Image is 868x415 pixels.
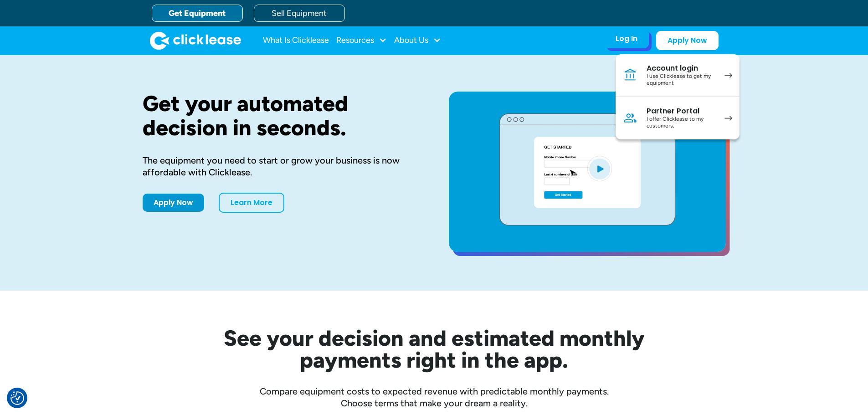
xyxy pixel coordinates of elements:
[143,385,726,409] div: Compare equipment costs to expected revenue with predictable monthly payments. Choose terms that ...
[647,64,715,73] div: Account login
[656,31,719,50] a: Apply Now
[143,194,204,212] a: Apply Now
[150,31,241,50] a: home
[150,31,241,50] img: Clicklease logo
[616,34,637,43] div: Log In
[179,327,689,371] h2: See your decision and estimated monthly payments right in the app.
[616,97,740,139] a: Partner PortalI offer Clicklease to my customers.
[219,193,284,213] a: Learn More
[10,391,24,405] img: Revisit consent button
[724,73,732,78] img: arrow
[263,31,329,50] a: What Is Clicklease
[623,68,637,82] img: Bank icon
[336,31,387,50] div: Resources
[449,92,726,252] a: open lightbox
[623,111,637,125] img: Person icon
[254,5,345,22] a: Sell Equipment
[616,54,740,97] a: Account loginI use Clicklease to get my equipment
[152,5,243,22] a: Get Equipment
[587,156,612,181] img: Blue play button logo on a light blue circular background
[10,391,24,405] button: Consent Preferences
[143,92,420,140] h1: Get your automated decision in seconds.
[647,116,715,130] div: I offer Clicklease to my customers.
[647,73,715,87] div: I use Clicklease to get my equipment
[143,154,420,178] div: The equipment you need to start or grow your business is now affordable with Clicklease.
[394,31,441,50] div: About Us
[647,107,715,116] div: Partner Portal
[724,116,732,121] img: arrow
[616,54,740,139] nav: Log In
